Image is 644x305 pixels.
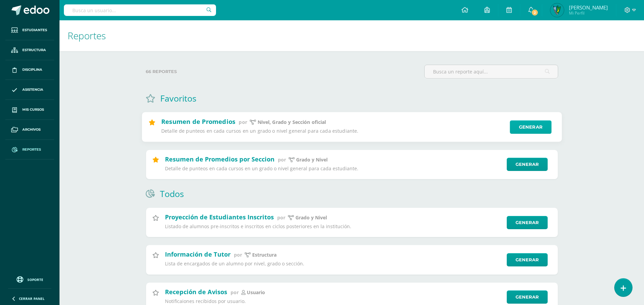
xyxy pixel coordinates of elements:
p: Usuario [247,289,265,296]
span: Asistencia [22,87,43,92]
label: 66 reportes [146,65,419,79]
h1: Todos [160,188,184,199]
span: Estructura [22,47,46,53]
span: por [234,252,242,258]
p: Detalle de punteos en cada cursos en un grado o nivel general para cada estudiante. [165,166,502,172]
p: Notificaiones recibidos por usuario. [165,298,502,304]
p: Nivel, Grado y Sección oficial [257,119,326,126]
a: Asistencia [5,80,54,100]
p: Lista de encargados de un alumno por nivel, grado o sección. [165,261,502,267]
span: Cerrar panel [19,296,45,301]
a: Generar [507,253,548,266]
h2: Resumen de Promedios [161,117,235,126]
p: Grado y Nivel [295,215,327,221]
span: Estudiantes [22,27,47,33]
span: por [239,119,247,125]
span: [PERSON_NAME] [569,4,608,11]
a: Reportes [5,140,54,160]
h2: Proyección de Estudiantes Inscritos [165,213,274,221]
p: Detalle de punteos en cada cursos en un grado o nivel general para cada estudiante. [161,128,505,134]
p: estructura [252,252,277,258]
p: Listado de alumnos pre-inscritos e inscritos en ciclos posteriores en la institución. [165,223,502,230]
h2: Información de Tutor [165,250,231,258]
span: Reportes [22,147,41,152]
input: Busca un usuario... [64,4,216,16]
a: Mis cursos [5,100,54,120]
a: Generar [507,290,548,304]
a: Soporte [8,275,51,284]
span: 2 [531,9,539,16]
span: por [277,214,285,221]
input: Busca un reporte aquí... [425,65,558,78]
a: Estudiantes [5,20,54,40]
a: Generar [507,158,548,171]
a: Archivos [5,120,54,140]
span: Mis cursos [22,107,44,112]
a: Disciplina [5,60,54,80]
p: Grado y Nivel [296,157,328,163]
a: Generar [507,216,548,229]
h2: Recepción de Avisos [165,288,227,296]
span: Reportes [68,29,106,42]
a: Generar [510,121,551,134]
h1: Favoritos [160,92,196,104]
span: por [278,156,286,163]
span: Soporte [27,277,43,282]
span: Disciplina [22,67,42,72]
h2: Resumen de Promedios por Seccion [165,155,275,163]
a: Estructura [5,40,54,60]
img: 1b281a8218983e455f0ded11b96ffc56.png [550,3,564,17]
span: Archivos [22,127,41,132]
span: Mi Perfil [569,10,608,16]
span: por [231,289,239,296]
